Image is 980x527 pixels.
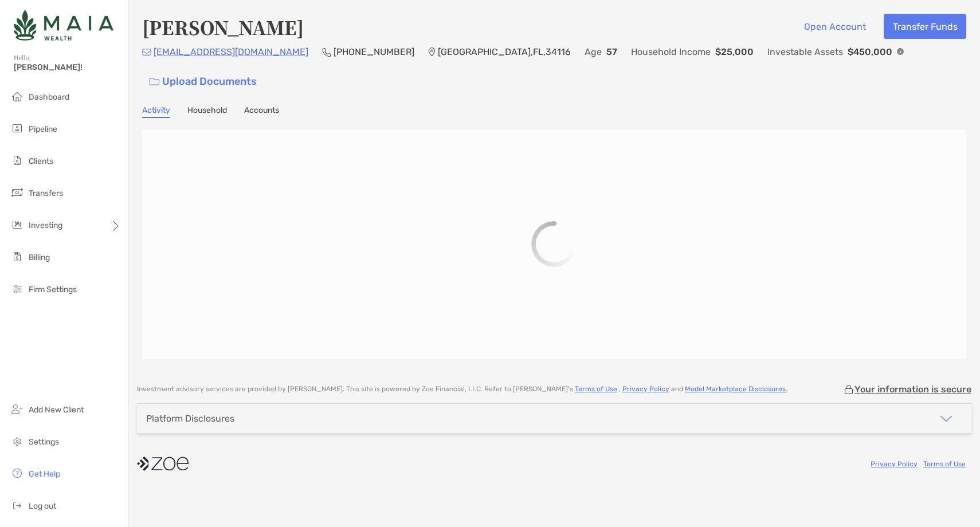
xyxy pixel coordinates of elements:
img: dashboard icon [10,89,24,103]
p: $450,000 [848,45,892,59]
a: Activity [142,105,170,118]
img: button icon [150,78,159,86]
span: Firm Settings [29,285,77,294]
div: Platform Disclosures [146,413,234,424]
p: [PHONE_NUMBER] [334,45,414,59]
img: transfers icon [10,186,24,199]
img: icon arrow [939,412,953,426]
a: Model Marketplace Disclosures [685,385,786,393]
img: clients icon [10,154,24,167]
img: pipeline icon [10,121,24,135]
img: billing icon [10,250,24,263]
p: Household Income [631,45,711,59]
img: Phone Icon [322,48,331,57]
a: Terms of Use [923,460,966,468]
a: Privacy Policy [622,385,669,393]
span: Settings [29,437,59,447]
h4: [PERSON_NAME] [142,14,304,40]
img: Info Icon [897,48,904,55]
p: $25,000 [715,45,754,59]
a: Household [187,105,227,118]
img: firm-settings icon [10,282,24,296]
p: Investable Assets [767,45,843,59]
img: logout icon [10,498,24,512]
span: Billing [29,253,50,262]
button: Transfer Funds [884,14,966,39]
a: Privacy Policy [871,460,918,468]
span: Log out [29,501,56,511]
button: Open Account [795,14,875,39]
a: Terms of Use [575,385,617,393]
span: Clients [29,156,53,166]
img: company logo [137,451,189,477]
p: Age [585,45,602,59]
span: Pipeline [29,124,57,134]
p: [EMAIL_ADDRESS][DOMAIN_NAME] [154,45,308,59]
span: Add New Client [29,405,84,415]
p: Investment advisory services are provided by [PERSON_NAME] . This site is powered by Zoe Financia... [137,385,787,394]
p: Your information is secure [854,384,971,395]
span: [PERSON_NAME]! [14,62,121,72]
img: Email Icon [142,49,151,56]
span: Dashboard [29,92,69,102]
img: Zoe Logo [14,5,113,46]
span: Get Help [29,469,60,479]
img: investing icon [10,218,24,231]
p: [GEOGRAPHIC_DATA] , FL , 34116 [438,45,571,59]
img: add_new_client icon [10,402,24,416]
a: Accounts [244,105,279,118]
a: Upload Documents [142,69,264,94]
p: 57 [606,45,617,59]
span: Transfers [29,188,63,198]
img: settings icon [10,434,24,448]
img: get-help icon [10,466,24,480]
span: Investing [29,221,62,230]
img: Location Icon [428,48,436,57]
